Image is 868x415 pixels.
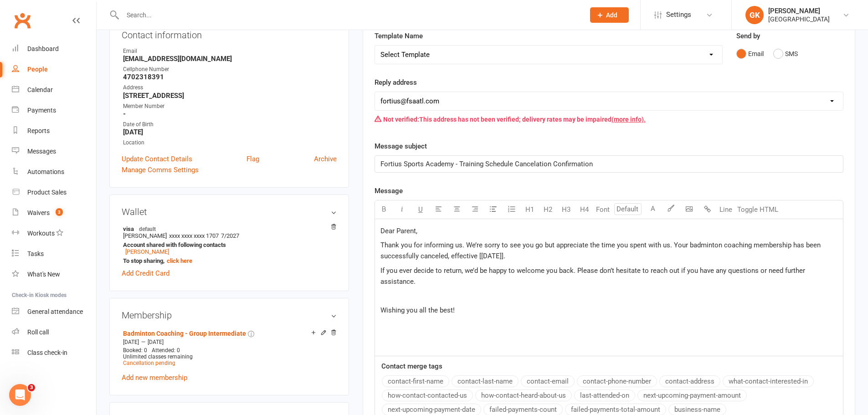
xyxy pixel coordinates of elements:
button: how-contact-contacted-us [382,389,473,401]
h3: Wallet [122,207,337,217]
div: Workouts [27,230,55,237]
a: [PERSON_NAME] [125,248,169,255]
a: Update Contact Details [122,154,192,164]
h3: Contact information [122,26,337,40]
input: Default [614,203,642,215]
button: H2 [539,200,557,219]
span: [DATE] [148,339,164,345]
div: Cellphone Number [123,65,337,74]
strong: [EMAIL_ADDRESS][DOMAIN_NAME] [123,55,337,63]
span: Attended: 0 [152,347,180,354]
div: — [121,338,337,346]
a: Flag [247,154,259,164]
button: contact-phone-number [577,375,657,387]
label: Send by [736,31,760,41]
a: Cancellation pending [123,360,175,366]
span: 3 [28,384,35,391]
a: Workouts [12,223,96,244]
a: Automations [12,162,96,182]
a: Roll call [12,322,96,343]
button: contact-address [659,375,720,387]
button: U [411,200,430,219]
button: H1 [521,200,539,219]
button: last-attended-on [574,389,635,401]
a: Archive [314,154,337,164]
label: Contact merge tags [381,361,442,372]
button: how-contact-heard-about-us [475,389,572,401]
span: Thank you for informing us. We’re sorry to see you go but appreciate the time you spent with us. ... [380,241,822,260]
div: General attendance [27,308,83,315]
a: Product Sales [12,182,96,203]
button: Add [590,7,629,23]
div: Roll call [27,328,49,336]
strong: Account shared with following contacts [123,241,332,248]
div: Automations [27,168,64,175]
div: People [27,66,48,73]
a: General attendance kiosk mode [12,302,96,322]
strong: [STREET_ADDRESS] [123,92,337,100]
div: Location [123,138,337,147]
span: If you ever decide to return, we’d be happy to welcome you back. Please don’t hesitate to reach o... [380,266,807,286]
li: [PERSON_NAME] [122,224,337,266]
a: Badminton Coaching - Group Intermediate [123,330,246,337]
button: contact-email [521,375,575,387]
span: xxxx xxxx xxxx 1707 [169,232,219,239]
button: contact-first-name [382,375,449,387]
span: Settings [666,5,691,25]
strong: 4702318391 [123,73,337,81]
button: contact-last-name [452,375,519,387]
button: Line [717,200,735,219]
a: Dashboard [12,39,96,59]
a: Payments [12,100,96,121]
button: SMS [773,45,798,62]
strong: To stop sharing, [123,257,332,264]
h3: Membership [122,310,337,320]
button: H4 [575,200,594,219]
a: Waivers 3 [12,203,96,223]
label: Message subject [375,141,427,152]
a: click here [167,257,192,264]
div: Class check-in [27,349,67,356]
div: [PERSON_NAME] [768,7,830,15]
div: Date of Birth [123,120,337,129]
span: Booked: 0 [123,347,147,354]
span: Dear Parent, [380,227,417,235]
div: What's New [27,271,60,278]
button: Email [736,45,764,62]
a: (more info). [611,116,646,123]
div: Calendar [27,86,53,93]
button: what-contact-interested-in [723,375,814,387]
label: Message [375,185,403,196]
a: Class kiosk mode [12,343,96,363]
div: Product Sales [27,189,67,196]
span: default [136,225,159,232]
button: A [644,200,662,219]
input: Search... [120,9,578,21]
a: What's New [12,264,96,285]
div: GK [745,6,764,24]
span: 7/2027 [221,232,239,239]
div: Member Number [123,102,337,111]
iframe: Intercom live chat [9,384,31,406]
a: Tasks [12,244,96,264]
div: Address [123,83,337,92]
div: [GEOGRAPHIC_DATA] [768,15,830,23]
strong: [DATE] [123,128,337,136]
span: U [418,205,423,214]
label: Reply address [375,77,417,88]
button: Font [594,200,612,219]
label: Template Name [375,31,423,41]
div: Email [123,47,337,56]
strong: - [123,110,337,118]
span: [DATE] [123,339,139,345]
button: Toggle HTML [735,200,781,219]
div: This address has not been verified; delivery rates may be impaired [375,111,843,128]
div: Messages [27,148,56,155]
div: Payments [27,107,56,114]
span: Wishing you all the best! [380,306,455,314]
a: People [12,59,96,80]
div: Waivers [27,209,50,216]
a: Reports [12,121,96,141]
div: Tasks [27,250,44,257]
